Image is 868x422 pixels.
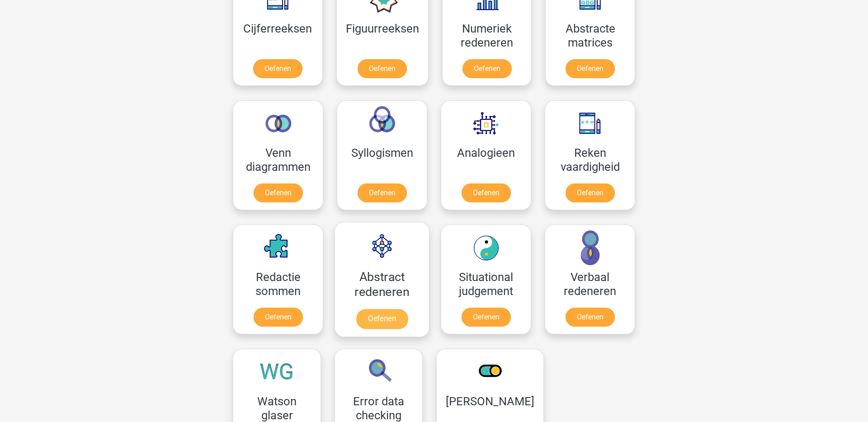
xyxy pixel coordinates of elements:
a: Oefenen [566,308,615,327]
a: Oefenen [566,183,615,202]
a: Oefenen [356,309,408,329]
a: Oefenen [254,183,303,202]
a: Oefenen [253,59,302,78]
a: Oefenen [358,59,407,78]
a: Oefenen [462,183,511,202]
a: Oefenen [462,59,512,78]
a: Oefenen [566,59,615,78]
a: Oefenen [462,308,511,327]
a: Oefenen [358,183,407,202]
a: Oefenen [254,308,303,327]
